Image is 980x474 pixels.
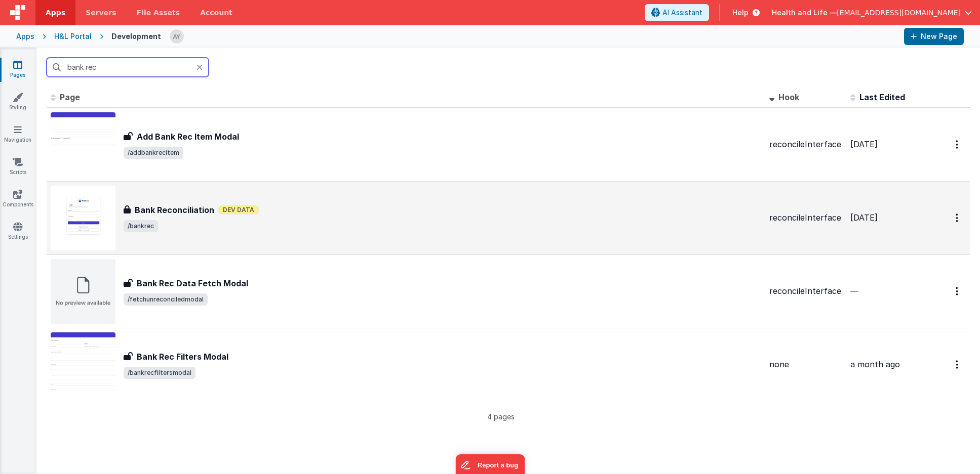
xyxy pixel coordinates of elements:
[850,139,878,149] span: [DATE]
[137,351,228,363] h3: Bank Rec Filters Modal
[850,286,858,296] span: —
[772,8,972,18] button: Health and Life — [EMAIL_ADDRESS][DOMAIN_NAME]
[60,92,80,102] span: Page
[16,31,34,41] div: Apps
[950,354,966,375] button: Options
[645,4,709,21] button: AI Assistant
[904,28,964,45] button: New Page
[137,131,239,143] h3: Add Bank Rec Item Modal
[47,411,955,422] p: 4 pages
[950,134,966,155] button: Options
[124,293,208,306] span: /fetchunreconciledmodal
[950,281,966,301] button: Options
[837,8,961,18] span: [EMAIL_ADDRESS][DOMAIN_NAME]
[124,220,158,232] span: /bankrec
[111,31,161,41] div: Development
[218,205,259,214] span: Dev Data
[769,212,842,224] div: reconcileInterface
[778,92,799,102] span: Hook
[732,8,749,18] span: Help
[769,139,842,150] div: reconcileInterface
[137,8,180,18] span: File Assets
[850,212,878,223] span: [DATE]
[769,359,842,370] div: none
[772,8,837,18] span: Health and Life —
[950,207,966,228] button: Options
[124,147,183,159] span: /addbankrecitem
[46,8,65,18] span: Apps
[769,285,842,297] div: reconcileInterface
[170,29,184,44] img: 14202422f6480247bff2986d20d04001
[662,8,702,18] span: AI Assistant
[850,359,900,369] span: a month ago
[859,92,905,102] span: Last Edited
[86,8,116,18] span: Servers
[137,277,248,289] h3: Bank Rec Data Fetch Modal
[47,58,209,77] input: Search pages, id's ...
[54,31,92,41] div: H&L Portal
[135,204,214,216] h3: Bank Reconciliation
[124,367,195,379] span: /bankrecfiltersmodal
